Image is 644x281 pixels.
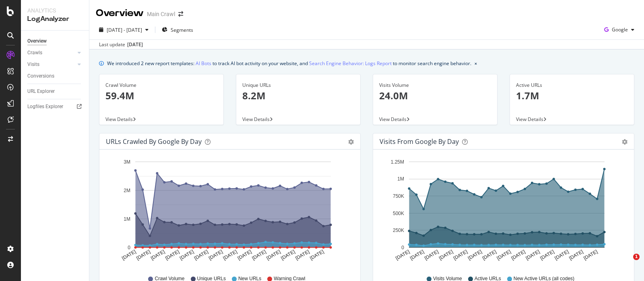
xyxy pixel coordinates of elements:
[171,27,193,33] span: Segments
[27,103,83,111] a: Logfiles Explorer
[568,249,584,261] text: [DATE]
[27,72,54,80] div: Conversions
[393,228,404,233] text: 250K
[242,82,354,89] div: Unique URLs
[510,249,526,261] text: [DATE]
[379,89,491,103] p: 24.0M
[379,82,491,89] div: Visits Volume
[467,249,483,261] text: [DATE]
[516,82,628,89] div: Active URLs
[147,10,175,18] div: Main Crawl
[208,249,224,261] text: [DATE]
[379,116,407,123] span: View Details
[409,249,425,261] text: [DATE]
[106,156,350,268] svg: A chart.
[516,116,543,123] span: View Details
[380,156,624,268] svg: A chart.
[106,137,202,146] div: URLs Crawled by Google by day
[516,89,628,103] p: 1.7M
[27,72,83,80] a: Conversions
[105,89,217,103] p: 59.4M
[401,245,404,250] text: 0
[582,249,599,261] text: [DATE]
[496,249,512,261] text: [DATE]
[617,254,636,273] iframe: Intercom live chat
[27,103,63,111] div: Logfiles Explorer
[251,249,267,261] text: [DATE]
[222,249,238,261] text: [DATE]
[121,249,137,261] text: [DATE]
[135,249,151,261] text: [DATE]
[196,59,211,68] a: AI Bots
[280,249,296,261] text: [DATE]
[124,159,130,165] text: 3M
[393,211,404,216] text: 500K
[348,139,354,145] div: gear
[539,249,555,261] text: [DATE]
[99,41,143,48] div: Last update
[150,249,166,261] text: [DATE]
[27,87,55,96] div: URL Explorer
[27,37,47,45] div: Overview
[27,49,42,57] div: Crawls
[423,249,440,261] text: [DATE]
[266,249,282,261] text: [DATE]
[27,6,83,14] div: Analytics
[309,59,392,68] a: Search Engine Behavior: Logs Report
[612,26,628,33] span: Google
[99,59,634,68] div: info banner
[633,254,640,260] span: 1
[622,139,627,145] div: gear
[554,249,570,261] text: [DATE]
[242,89,354,103] p: 8.2M
[105,82,217,89] div: Crawl Volume
[27,37,83,45] a: Overview
[525,249,541,261] text: [DATE]
[164,249,180,261] text: [DATE]
[27,60,39,69] div: Visits
[438,249,454,261] text: [DATE]
[394,249,411,261] text: [DATE]
[601,23,638,36] button: Google
[124,216,130,222] text: 1M
[178,11,183,17] div: arrow-right-arrow-left
[105,116,133,123] span: View Details
[27,14,83,24] div: LogAnalyzer
[294,249,310,261] text: [DATE]
[193,249,209,261] text: [DATE]
[124,188,130,193] text: 2M
[393,193,404,199] text: 750K
[237,249,253,261] text: [DATE]
[128,245,130,250] text: 0
[96,23,152,36] button: [DATE] - [DATE]
[391,159,404,165] text: 1.25M
[27,49,75,57] a: Crawls
[107,27,142,33] span: [DATE] - [DATE]
[107,59,471,68] div: We introduced 2 new report templates: to track AI bot activity on your website, and to monitor se...
[397,176,404,182] text: 1M
[159,23,196,36] button: Segments
[127,41,143,48] div: [DATE]
[473,57,479,69] button: close banner
[481,249,497,261] text: [DATE]
[27,87,83,96] a: URL Explorer
[309,249,325,261] text: [DATE]
[27,60,75,69] a: Visits
[96,6,144,20] div: Overview
[452,249,469,261] text: [DATE]
[242,116,270,123] span: View Details
[380,137,459,146] div: Visits from Google by day
[179,249,195,261] text: [DATE]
